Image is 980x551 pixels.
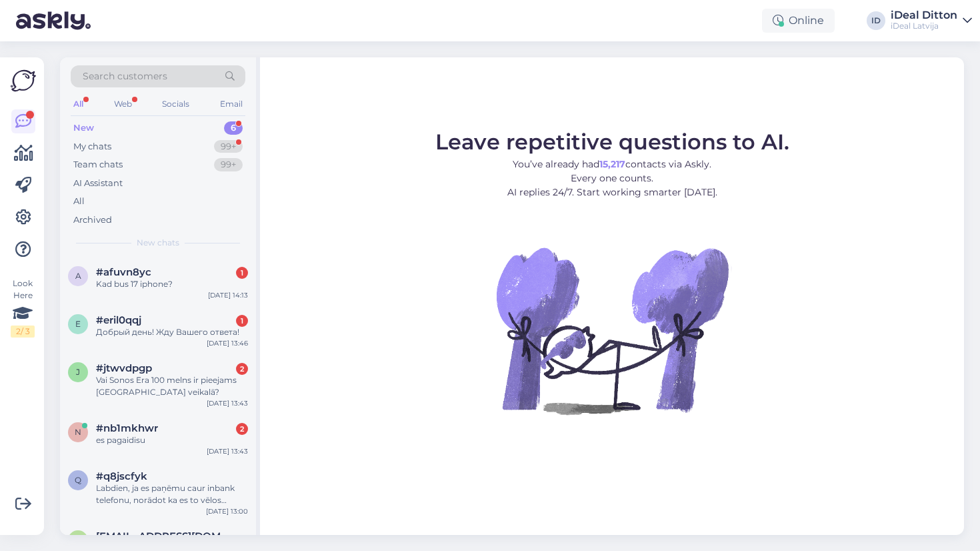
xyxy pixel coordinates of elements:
div: Kad bus 17 iphone? [96,278,248,290]
div: Добрый день! Жду Вашего ответа! [96,326,248,338]
div: Socials [159,95,192,113]
div: [DATE] 13:43 [207,398,248,408]
div: iDeal Latvija [891,21,957,31]
div: Vai Sonos Era 100 melns ir pieejams [GEOGRAPHIC_DATA] veikalā? [96,374,248,398]
div: My chats [73,140,111,153]
span: #nb1mkhwr [96,422,158,434]
span: New chats [137,237,179,249]
div: 2 [236,363,248,375]
div: 2 / 3 [11,326,35,338]
div: 2 [236,423,248,435]
div: 99+ [214,140,243,153]
div: Online [762,9,835,33]
a: iDeal DittoniDeal Latvija [891,10,972,31]
div: es pagaidisu [96,434,248,446]
div: Look Here [11,278,35,338]
div: ID [867,11,885,30]
div: [DATE] 13:00 [206,506,248,516]
span: q [75,475,81,485]
img: No Chat active [492,210,732,450]
div: 6 [224,121,243,135]
span: #q8jscfyk [96,470,147,482]
span: #eril0qqj [96,314,141,326]
div: 1 [236,267,248,279]
div: 99+ [214,158,243,171]
div: New [73,121,94,135]
div: [DATE] 13:46 [207,338,248,348]
span: #jtwvdpgp [96,362,152,374]
div: Archived [73,213,112,227]
span: Search customers [83,69,167,83]
div: Labdien, ja es paņēmu caur inbank telefonu, norādot ka es to vēlos saņemt veikalā, vai man ir jāg... [96,482,248,506]
span: j [76,367,80,377]
div: [DATE] 14:13 [208,290,248,300]
span: #afuvn8yc [96,266,151,278]
div: Team chats [73,158,123,171]
span: n [75,427,81,437]
div: iDeal Ditton [891,10,957,21]
p: You’ve already had contacts via Askly. Every one counts. AI replies 24/7. Start working smarter [... [435,157,789,199]
div: Email [217,95,245,113]
div: All [73,195,85,208]
span: lauramartinsone3@gmail.com [96,530,235,542]
div: All [71,95,86,113]
b: 15,217 [599,158,625,170]
span: Leave repetitive questions to AI. [435,129,789,155]
div: 1 [236,315,248,327]
span: a [75,271,81,281]
div: AI Assistant [73,177,123,190]
span: e [75,319,81,329]
div: Web [111,95,135,113]
div: [DATE] 13:43 [207,446,248,456]
img: Askly Logo [11,68,36,93]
